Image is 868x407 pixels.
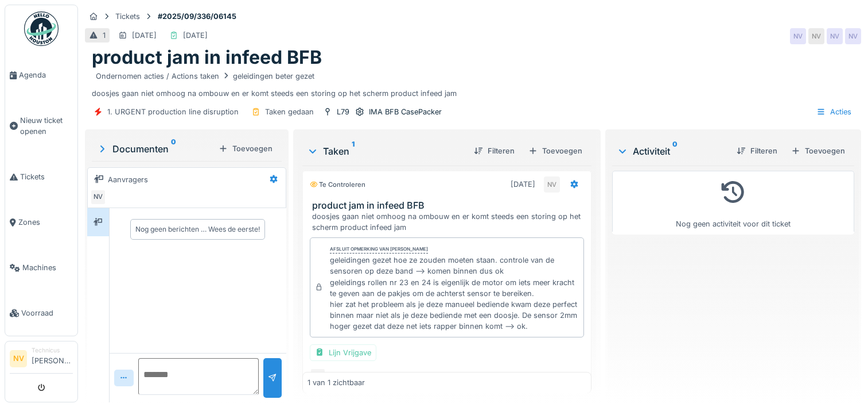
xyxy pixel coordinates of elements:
div: Toevoegen [214,141,277,156]
span: Machines [22,262,73,273]
div: Afsluit opmerking van [PERSON_NAME] [330,245,428,254]
div: NV [790,28,806,44]
li: NV [10,350,27,367]
div: Activiteit [617,144,727,158]
a: Agenda [5,52,77,98]
div: 1. URGENT production line disruption [107,106,239,117]
sup: 1 [352,144,355,158]
div: Tickets [115,11,140,22]
sup: 0 [171,142,176,156]
div: L79 [337,106,349,117]
div: 1 [103,30,106,41]
div: geleidingen gezet hoe ze zouden moeten staan. controle van de sensoren op deze band --> komen bin... [330,255,579,332]
span: Nieuw ticket openen [20,115,73,137]
div: Te controleren [310,180,365,190]
div: IMA BFB CasePacker [369,106,442,117]
div: Filteren [732,143,782,159]
div: NV [310,368,326,384]
div: [DATE] [132,30,157,41]
div: doosjes gaan niet omhoog na ombouw en er komt steeds een storing op het scherm product infeed jam [92,69,854,99]
div: Lijn Vrijgave [310,344,376,361]
div: Nog geen activiteit voor dit ticket [620,176,847,229]
div: Ondernomen acties / Actions taken geleidingen beter gezet [96,71,314,82]
div: NV [90,189,106,205]
h3: product jam in infeed BFB [312,200,586,211]
a: Nieuw ticket openen [5,98,77,154]
div: Taken gedaan [265,106,314,117]
a: Tickets [5,154,77,199]
a: Machines [5,245,77,290]
div: doosjes gaan niet omhoog na ombouw en er komt steeds een storing op het scherm product infeed jam [312,211,586,233]
div: Toevoegen [524,143,587,159]
div: Aanvragers [108,174,148,185]
img: Badge_color-CXgf-gQk.svg [24,11,59,46]
div: Documenten [96,142,214,156]
div: Nog geen berichten … Wees de eerste! [135,224,260,235]
div: [DATE] [511,179,535,190]
div: Technicus [32,346,73,355]
div: [DATE] [183,30,208,41]
div: Taken [307,144,465,158]
div: NV [544,176,560,193]
div: Filteren [469,143,519,159]
a: Voorraad [5,290,77,336]
strong: #2025/09/336/06145 [153,11,241,22]
h1: product jam in infeed BFB [92,47,322,68]
span: Tickets [20,171,73,182]
div: NV [827,28,843,44]
li: [PERSON_NAME] [32,346,73,371]
span: Agenda [19,70,73,80]
div: NV [808,28,824,44]
div: 1 van 1 zichtbaar [308,377,365,388]
span: Zones [18,217,73,228]
div: Acties [811,103,857,120]
div: Toevoegen [787,143,850,159]
a: Zones [5,199,77,245]
sup: 0 [672,144,678,158]
a: NV Technicus[PERSON_NAME] [10,346,73,374]
div: NV [845,28,861,44]
span: Voorraad [21,308,73,318]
